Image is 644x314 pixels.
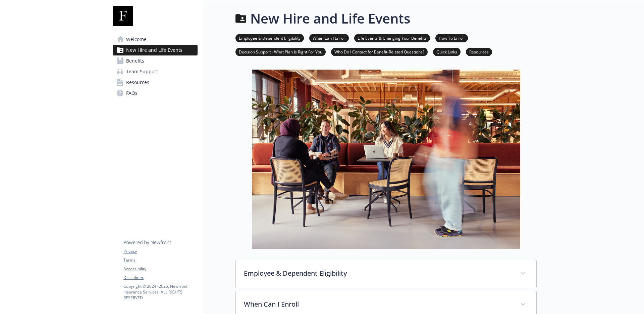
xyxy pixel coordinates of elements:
a: Terms [123,257,197,263]
a: New Hire and Life Events [113,45,198,55]
span: Resources [126,77,149,88]
a: Team Support [113,66,198,77]
h1: New Hire and Life Events [250,8,410,29]
span: Team Support [126,66,158,77]
span: Welcome [126,34,147,45]
p: Employee & Dependent Eligibility [244,268,512,278]
p: When Can I Enroll [244,299,512,309]
a: Life Events & Changing Your Benefits [354,35,430,41]
span: Benefits [126,55,144,66]
a: Quick Links [433,48,461,55]
a: Resources [466,48,492,55]
a: When Can I Enroll [309,35,349,41]
a: How To Enroll [435,35,468,41]
a: Privacy [123,248,197,254]
a: Resources [113,77,198,88]
span: FAQs [126,88,138,99]
a: Accessibility [123,266,197,272]
a: Benefits [113,55,198,66]
div: Employee & Dependent Eligibility [236,260,536,288]
span: New Hire and Life Events [126,45,182,55]
a: Employee & Dependent Eligibility [235,35,304,41]
a: Decision Support - What Plan Is Right For You [235,48,326,55]
a: FAQs [113,88,198,99]
a: Disclaimer [123,275,197,281]
img: new hire page banner [252,70,520,249]
a: Welcome [113,34,198,45]
p: Copyright © 2024 - 2025 , Newfront Insurance Services, ALL RIGHTS RESERVED [123,283,197,301]
a: Who Do I Contact for Benefit-Related Questions? [331,48,428,55]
